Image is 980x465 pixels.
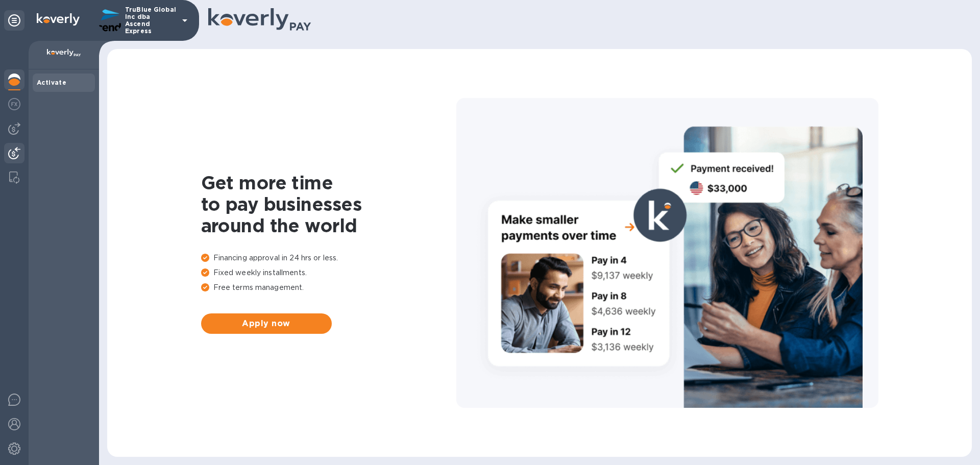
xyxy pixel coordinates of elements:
b: Activate [37,79,66,86]
h1: Get more time to pay businesses around the world [201,172,456,236]
p: Free terms management. [201,282,456,293]
p: Financing approval in 24 hrs or less. [201,253,456,263]
span: Apply now [209,317,324,330]
div: Unpin categories [4,10,24,31]
img: Logo [37,13,80,26]
p: TruBlue Global Inc dba Ascend Express [125,6,176,35]
p: Fixed weekly installments. [201,267,456,278]
button: Apply now [201,313,332,334]
img: Foreign exchange [8,98,20,110]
